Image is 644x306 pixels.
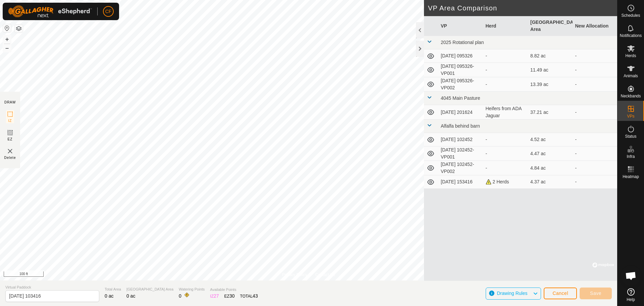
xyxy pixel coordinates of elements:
[224,293,235,300] div: EZ
[438,16,483,36] th: VP
[627,298,635,302] span: Help
[438,146,483,161] td: [DATE] 102452-VP001
[497,291,527,296] span: Drawing Rules
[486,165,525,172] div: -
[438,77,483,92] td: [DATE] 095326-VP002
[573,146,618,161] td: -
[428,4,617,12] h2: VP Area Comparison
[528,49,573,63] td: 8.82 ac
[544,288,577,299] button: Cancel
[105,287,121,292] span: Total Area
[573,63,618,77] td: -
[486,136,525,143] div: -
[6,147,14,155] img: VP
[621,94,641,98] span: Neckbands
[486,150,525,157] div: -
[8,5,92,17] img: Gallagher Logo
[580,288,612,299] button: Save
[590,291,601,296] span: Save
[528,16,573,36] th: [GEOGRAPHIC_DATA] Area
[528,105,573,120] td: 37.21 ac
[483,16,528,36] th: Herd
[623,175,639,179] span: Heatmap
[438,133,483,146] td: [DATE] 102452
[179,293,181,299] span: 0
[240,293,258,300] div: TOTAL
[528,161,573,175] td: 4.84 ac
[528,175,573,189] td: 4.37 ac
[3,24,11,32] button: Reset Map
[438,161,483,175] td: [DATE] 102452-VP002
[621,266,641,286] a: Open chat
[618,286,644,304] a: Help
[214,293,219,299] span: 27
[315,272,335,278] a: Contact Us
[438,105,483,120] td: [DATE] 201624
[528,77,573,92] td: 13.39 ac
[627,114,634,118] span: VPs
[486,67,525,74] div: -
[253,293,258,299] span: 43
[105,8,112,15] span: CF
[126,287,173,292] span: [GEOGRAPHIC_DATA] Area
[573,16,618,36] th: New Allocation
[486,81,525,88] div: -
[573,77,618,92] td: -
[573,161,618,175] td: -
[441,95,480,101] span: 4045 Main Pasture
[441,123,480,129] span: Alfalfa behind barn
[441,40,484,45] span: 2025 Rotational plan
[229,293,235,299] span: 30
[627,155,635,159] span: Infra
[179,287,205,292] span: Watering Points
[621,13,640,17] span: Schedules
[486,178,525,185] div: 2 Herds
[528,133,573,146] td: 4.52 ac
[624,74,638,78] span: Animals
[210,287,258,293] span: Available Points
[15,25,23,33] button: Map Layers
[8,118,12,123] span: IZ
[620,34,642,38] span: Notifications
[8,137,13,142] span: EZ
[4,155,16,160] span: Delete
[438,63,483,77] td: [DATE] 095326-VP001
[625,134,636,138] span: Status
[528,146,573,161] td: 4.47 ac
[126,293,135,299] span: 0 ac
[3,44,11,52] button: –
[573,175,618,189] td: -
[282,272,307,278] a: Privacy Policy
[210,293,219,300] div: IZ
[573,133,618,146] td: -
[573,49,618,63] td: -
[5,285,99,290] span: Virtual Paddock
[3,35,11,43] button: +
[486,52,525,59] div: -
[105,293,113,299] span: 0 ac
[625,54,636,58] span: Herds
[4,100,16,105] div: DRAW
[528,63,573,77] td: 11.49 ac
[438,175,483,189] td: [DATE] 153416
[486,105,525,119] div: Heifers from ADA Jaguar
[438,49,483,63] td: [DATE] 095326
[573,105,618,120] td: -
[552,291,568,296] span: Cancel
